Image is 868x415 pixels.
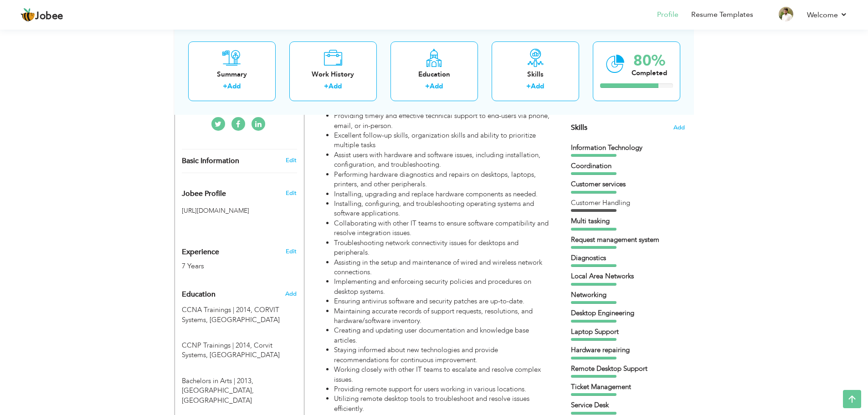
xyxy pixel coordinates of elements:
li: Performing hardware diagnostics and repairs on desktops, laptops, printers, and other peripherals. [334,170,552,190]
div: Hardware repairing [571,345,685,355]
a: Add [227,82,241,91]
img: jobee.io [21,8,35,22]
span: Education [182,291,216,299]
label: + [324,82,329,91]
label: + [425,82,430,91]
a: Edit [286,156,297,164]
a: Profile [657,10,678,20]
div: Networking [571,290,685,300]
a: Welcome [807,10,847,20]
h5: [URL][DOMAIN_NAME] [182,207,297,214]
div: Bachelors in Arts, 2013 [175,363,304,405]
span: Corvit Systems, [GEOGRAPHIC_DATA] [182,341,280,359]
div: Ticket Management [571,382,685,392]
span: Jobee Profile [182,190,226,198]
a: Add [329,82,342,91]
div: 7 Years [182,261,276,272]
li: Utilizing remote desktop tools to troubleshoot and resolve issues efficiently. [334,394,552,414]
div: CCNA Trainings, 2014 [175,305,304,325]
li: Installing, configuring, and troubleshooting operating systems and software applications. [334,199,552,219]
span: Edit [286,189,297,197]
span: CCNA Trainings, CORVIT Systems, 2014 [182,305,252,314]
div: Local Area Networks [571,272,685,281]
div: Desktop Engineering [571,308,685,318]
div: Coordination [571,161,685,171]
span: [GEOGRAPHIC_DATA], [GEOGRAPHIC_DATA] [182,386,254,405]
span: Basic Information [182,157,239,165]
li: Providing remote support for users working in various locations. [334,384,552,394]
a: Add [430,82,443,91]
div: CCNP Trainings, 2014 [175,327,304,360]
span: Bachelors in Arts, University of the Punjab, 2013 [182,376,253,385]
div: Completed [632,68,667,77]
span: CCNP Trainings, Corvit Systems, 2014 [182,341,252,350]
li: Assisting in the setup and maintenance of wired and wireless network connections. [334,258,552,277]
div: Request management system [571,235,685,245]
div: Information Technology [571,143,685,153]
div: Skills [499,69,572,79]
div: Service Desk [571,400,685,410]
a: Resume Templates [691,10,753,20]
label: + [526,82,531,91]
div: Work History [297,69,370,79]
a: Edit [286,247,297,256]
a: Jobee [21,8,63,22]
div: 80% [632,53,667,68]
div: Summary [195,69,268,79]
li: Providing timely and effective technical support to end-users via phone, email, or in-person. [334,111,552,131]
div: Customer Handling [571,198,685,208]
span: Jobee [35,11,63,21]
li: Troubleshooting network connectivity issues for desktops and peripherals. [334,238,552,258]
div: Education [398,69,471,79]
span: CORVIT Systems, [GEOGRAPHIC_DATA] [182,305,280,324]
div: Customer services [571,179,685,189]
span: Add [673,123,685,132]
span: Experience [182,248,219,256]
div: Diagnostics [571,253,685,263]
a: Add [531,82,544,91]
label: + [223,82,227,91]
li: Staying informed about new technologies and provide recommendations for continuous improvement. [334,345,552,365]
iframe: fb:share_button Facebook Social Plugin [182,220,217,229]
div: Multi tasking [571,216,685,226]
div: Enhance your career by creating a custom URL for your Jobee public profile. [175,180,304,203]
div: Laptop Support [571,327,685,337]
span: Add [285,290,297,298]
li: Excellent follow-up skills, organization skills and ability to prioritize multiple tasks [334,131,552,150]
div: Remote Desktop Support [571,364,685,374]
li: Collaborating with other IT teams to ensure software compatibility and resolve integration issues. [334,219,552,238]
li: Working closely with other IT teams to escalate and resolve complex issues. [334,365,552,384]
span: Skills [571,123,587,133]
li: Assist users with hardware and software issues, including installation, configuration, and troubl... [334,150,552,170]
li: Maintaining accurate records of support requests, resolutions, and hardware/software inventory. [334,307,552,326]
li: Creating and updating user documentation and knowledge base articles. [334,326,552,345]
img: Profile Img [779,7,793,21]
li: Implementing and enforceing security policies and procedures on desktop systems. [334,277,552,297]
li: Installing, upgrading and replace hardware components as needed. [334,190,552,199]
li: Ensuring antivirus software and security patches are up-to-date. [334,297,552,306]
